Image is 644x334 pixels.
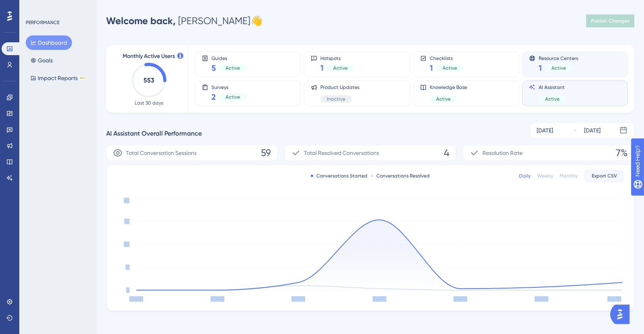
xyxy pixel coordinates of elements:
span: Active [226,94,240,100]
span: Inactive [327,96,345,102]
button: Export CSV [584,169,624,182]
tspan: [DATE] [291,296,305,302]
div: Conversations Resolved [371,173,430,179]
tspan: [DATE] [607,296,621,302]
span: 1 [539,62,542,74]
tspan: 15 [125,264,129,270]
span: 7% [616,146,628,159]
span: Last 30 days [135,100,163,106]
button: Dashboard [26,35,72,50]
span: 1 [320,62,324,74]
tspan: [DATE] [535,296,548,302]
tspan: [DATE] [129,296,143,302]
div: [DATE] [584,126,601,135]
span: Active [443,65,457,71]
button: Impact ReportsBETA [26,71,91,85]
span: Active [552,65,566,71]
span: Active [333,65,348,71]
tspan: 0 [126,287,129,293]
div: [PERSON_NAME] 👋 [106,14,263,27]
div: PERFORMANCE [26,19,59,26]
span: Knowledge Base [430,84,467,91]
span: 59 [261,146,271,159]
span: Total Resolved Conversations [304,148,379,158]
div: Conversations Started [311,173,367,179]
tspan: 45 [124,219,129,224]
div: Monthly [560,173,578,179]
tspan: [DATE] [373,296,386,302]
tspan: [DATE] [211,296,224,302]
div: BETA [79,76,86,80]
span: Product Updates [320,84,359,91]
span: Surveys [211,84,246,90]
span: Active [226,65,240,71]
span: AI Assistant [539,84,566,91]
span: Export CSV [592,173,617,179]
tspan: [DATE] [453,296,467,302]
tspan: 60 [124,198,129,203]
div: Daily [519,173,531,179]
tspan: 30 [124,241,129,247]
span: Resource Centers [539,55,578,61]
span: Guides [211,55,246,61]
div: Weekly [537,173,553,179]
button: Goals [26,53,57,68]
span: 4 [444,146,449,159]
span: Total Conversation Sessions [126,148,197,158]
span: Resolution Rate [482,148,523,158]
span: Hotspots [320,55,354,61]
span: Active [436,96,451,102]
span: Welcome back, [106,15,176,27]
span: Active [545,96,560,102]
text: 553 [144,76,154,84]
span: 1 [430,62,433,74]
button: Publish Changes [586,14,634,27]
span: Monthly Active Users [123,52,175,61]
div: [DATE] [537,126,553,135]
span: Publish Changes [591,18,630,24]
iframe: UserGuiding AI Assistant Launcher [610,302,634,326]
span: Need Help? [19,2,50,12]
span: AI Assistant Overall Performance [106,129,202,138]
span: Checklists [430,55,464,61]
span: 2 [211,91,216,103]
span: 5 [211,62,216,74]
